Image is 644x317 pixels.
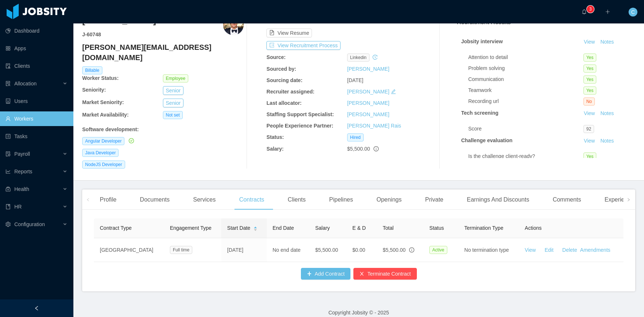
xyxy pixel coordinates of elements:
button: icon: plusAdd Contract [301,268,351,280]
i: icon: plus [605,9,610,14]
a: View [581,39,597,45]
div: Experience [598,189,640,210]
a: Delete [562,247,577,253]
a: icon: exportView Recruitment Process [266,43,341,48]
i: icon: solution [6,81,11,86]
span: info-circle [374,146,379,151]
span: $0.00 [352,247,365,253]
td: No end date [267,238,309,262]
span: Status [429,225,444,231]
td: [DATE] [221,238,267,262]
b: Market Availability: [82,112,129,118]
i: icon: edit [391,89,396,94]
div: Attention to detail [468,54,583,61]
td: [GEOGRAPHIC_DATA] [94,238,164,262]
span: Billable [82,66,102,74]
b: Last allocator: [266,100,302,106]
b: Software development : [82,126,139,132]
a: View [525,247,536,253]
span: Configuration [14,221,45,227]
div: Openings [371,189,408,210]
span: Contract Type [100,225,132,231]
td: No termination type [458,238,519,262]
button: Senior [163,86,183,95]
i: icon: check-circle [129,138,134,143]
span: Employee [163,74,188,82]
div: Teamwork [468,86,583,94]
span: Termination Type [464,225,503,231]
span: Health [14,186,29,192]
div: Is the challenge client-ready? [468,152,583,160]
a: [PERSON_NAME] [347,111,389,117]
a: icon: check-circle [127,138,134,144]
b: Source: [266,54,285,60]
h4: [PERSON_NAME][EMAIL_ADDRESS][DOMAIN_NAME] [82,42,244,63]
span: Allocation [14,81,37,86]
span: Hired [347,133,364,141]
b: Salary: [266,146,284,152]
a: Edit [545,247,553,253]
span: Angular Developer [82,137,124,145]
img: 313fb024-0d91-4cf7-9d80-16619efb84a4_6706d4914e55b-400w.png [223,15,244,35]
span: Not set [163,111,183,119]
a: icon: pie-chartDashboard [6,23,68,38]
span: NodeJS Developer [82,161,125,169]
button: Notes [597,38,617,47]
strong: Challenge evaluation [461,137,513,143]
span: Total [383,225,394,231]
div: Documents [134,189,175,210]
a: [PERSON_NAME] [347,100,389,106]
span: HR [14,204,22,210]
b: Sourcing date: [266,77,302,83]
span: $5,500.00 [383,247,405,253]
p: 3 [589,5,592,13]
div: Recording url [468,97,583,105]
a: icon: file-textView Resume [266,30,312,36]
div: Clients [282,189,312,210]
button: Notes [597,137,617,145]
a: View [581,138,597,144]
b: Recruiter assigned: [266,89,314,95]
span: Yes [583,86,597,95]
b: Market Seniority: [82,99,124,105]
a: icon: appstoreApps [6,41,68,56]
div: Score [468,125,583,133]
b: Worker Status: [82,75,119,81]
span: E & D [352,225,366,231]
b: Staffing Support Specialist: [266,111,334,117]
span: Engagement Type [170,225,211,231]
div: Communication [468,75,583,83]
i: icon: file-protect [6,151,11,156]
div: Services [187,189,221,210]
strong: J- 60748 [82,32,101,37]
span: linkedin [347,54,370,62]
div: Pipelines [323,189,359,210]
a: icon: robotUsers [6,94,68,108]
span: Payroll [14,151,30,157]
div: Comments [547,189,587,210]
div: Private [419,189,449,210]
i: icon: right [627,198,630,202]
span: Yes [583,54,597,62]
i: icon: line-chart [6,169,11,174]
span: No [583,97,595,106]
a: icon: auditClients [6,59,68,73]
i: icon: bell [582,9,587,14]
span: 92 [583,125,594,133]
a: View [581,110,597,116]
div: Contracts [233,189,270,210]
button: Edit [536,244,559,256]
button: icon: exportView Recruitment Process [266,41,341,50]
sup: 3 [587,5,594,13]
div: Earnings And Discounts [461,189,535,210]
span: Yes [583,152,597,161]
span: Java Developer [82,149,119,157]
span: info-circle [409,247,414,253]
span: Reports [14,169,32,174]
span: Active [429,246,447,254]
div: Profile [94,189,122,210]
i: icon: setting [6,222,11,227]
i: icon: medicine-box [6,187,11,192]
b: People Experience Partner: [266,123,333,129]
span: End Date [273,225,294,231]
